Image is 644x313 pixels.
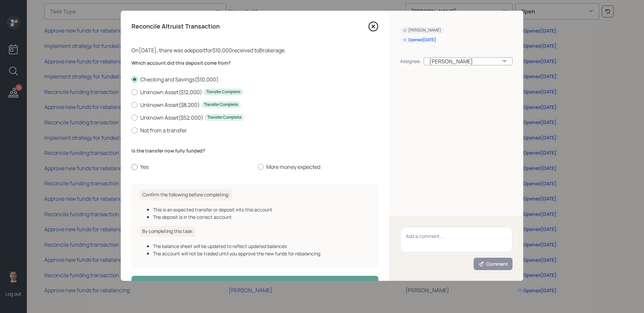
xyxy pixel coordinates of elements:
[204,102,238,108] div: Transfer Complete
[153,250,370,257] div: The account will not be traded until you approve the new funds for rebalancing
[207,115,241,120] div: Transfer Complete
[131,163,252,171] label: Yes
[478,261,508,267] div: Comment
[400,58,421,65] div: Assignee:
[131,101,378,109] label: Unknown Asset ( $8,200 )
[403,27,441,33] div: [PERSON_NAME]
[140,226,196,237] h6: By completing this task:
[206,89,240,95] div: Transfer Complete
[131,276,378,291] button: Complete
[258,163,378,171] label: More money expected
[131,23,220,30] h4: Reconcile Altruist Transaction
[131,60,378,66] label: Which account did this deposit come from?
[140,189,232,200] h6: Confirm the following before completing:
[237,279,273,288] div: Complete
[131,127,378,134] label: Not from a transfer
[474,258,513,270] button: Comment
[131,88,378,96] label: Unknown Asset ( $12,000 )
[153,206,370,213] div: This is an expected transfer or deposit into this account
[131,76,378,83] label: Checking and Savings ( $10,000 )
[403,37,436,43] div: Opened [DATE]
[153,243,370,250] div: The balance sheet will be updated to reflect updated balances
[131,46,378,54] div: On [DATE] , there was a deposit for $10,000 received to Brokerage .
[153,213,370,221] div: The deposit is in the correct account
[131,147,378,154] label: Is the transfer now fully funded?
[131,114,378,121] label: Unknown Asset ( $52,000 )
[424,57,513,65] div: [PERSON_NAME]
